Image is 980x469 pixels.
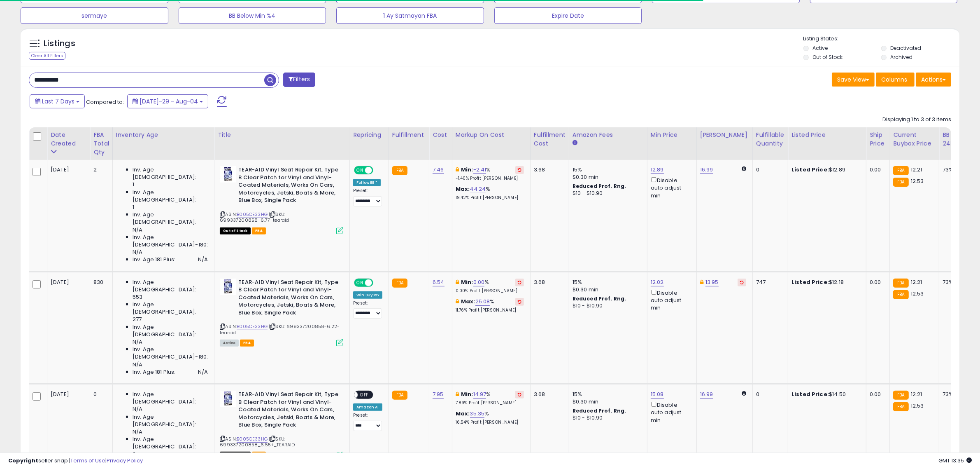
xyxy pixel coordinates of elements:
[456,279,524,294] div: %
[456,185,470,193] b: Max:
[475,298,490,306] a: 25.08
[133,211,208,226] span: Inv. Age [DEMOGRAPHIC_DATA]:
[893,402,908,411] small: FBA
[893,131,936,148] div: Current Buybox Price
[756,166,782,174] div: 0
[392,391,407,400] small: FBA
[252,452,266,459] span: FBA
[8,457,38,464] strong: Copyright
[791,166,829,174] b: Listed Price:
[876,73,915,87] button: Columns
[392,131,426,139] div: Fulfillment
[220,279,236,295] img: 513yXt3I8JL._SL40_.jpg
[107,457,143,464] a: Privacy Policy
[534,166,563,174] div: 3.68
[237,211,268,218] a: B005CE33HG
[573,174,641,181] div: $0.30 min
[470,185,486,193] a: 44.24
[252,227,266,234] span: FBA
[473,278,485,286] a: 0.00
[433,166,444,174] a: 7.46
[911,278,922,286] span: 12.21
[133,204,134,211] span: 1
[30,94,85,108] button: Last 7 Days
[700,166,713,174] a: 16.99
[133,166,208,181] span: Inv. Age [DEMOGRAPHIC_DATA]:
[456,131,527,139] div: Markup on Cost
[355,167,365,174] span: ON
[133,249,142,256] span: N/A
[51,131,86,148] div: Date Created
[943,279,970,286] div: 73%
[220,323,340,335] span: | SKU: 699337200858-6.22-tearaid
[573,391,641,398] div: 15%
[700,390,713,399] a: 16.99
[456,166,524,181] div: %
[534,391,563,398] div: 3.68
[51,279,84,286] div: [DATE]
[651,288,690,312] div: Disable auto adjust min
[456,400,524,406] p: 7.89% Profit [PERSON_NAME]
[893,391,908,400] small: FBA
[791,279,860,286] div: $12.18
[238,391,338,431] b: TEAR-AID Vinyl Seat Repair Kit, Type B Clear Patch for Vinyl and Vinyl-Coated Materials, Works On...
[911,290,924,298] span: 12.53
[116,131,211,139] div: Inventory Age
[220,166,236,183] img: 513yXt3I8JL._SL40_.jpg
[133,316,142,323] span: 277
[220,340,239,347] span: All listings currently available for purchase on Amazon
[756,279,782,286] div: 747
[911,166,922,174] span: 12.21
[573,398,641,406] div: $0.30 min
[353,413,382,431] div: Preset:
[238,166,338,206] b: TEAR-AID Vinyl Seat Repair Kit, Type B Clear Patch for Vinyl and Vinyl-Coated Materials, Works On...
[651,400,690,424] div: Disable auto adjust min
[358,392,371,399] span: OFF
[133,450,136,458] span: 0
[473,390,487,399] a: 14.97
[881,75,907,84] span: Columns
[756,391,782,398] div: 0
[470,410,485,418] a: 35.35
[42,97,74,106] span: Last 7 Days
[494,7,642,24] button: Expire Date
[870,166,883,174] div: 0.00
[911,402,924,410] span: 12.53
[473,166,487,174] a: -2.41
[456,176,524,181] p: -1.40% Profit [PERSON_NAME]
[44,38,75,49] h5: Listings
[433,131,449,139] div: Cost
[8,457,143,465] div: seller snap | |
[198,256,208,263] span: N/A
[238,279,338,319] b: TEAR-AID Vinyl Seat Repair Kit, Type B Clear Patch for Vinyl and Vinyl-Coated Materials, Works On...
[220,279,343,346] div: ASIN:
[456,195,524,201] p: 19.42% Profit [PERSON_NAME]
[240,340,254,347] span: FBA
[893,166,908,175] small: FBA
[882,116,951,124] div: Displaying 1 to 3 of 3 items
[573,190,641,197] div: $10 - $10.90
[237,436,268,443] a: B005CE33HG
[573,415,641,422] div: $10 - $10.90
[456,288,524,294] p: 0.00% Profit [PERSON_NAME]
[456,298,524,313] div: %
[461,278,473,286] b: Min:
[93,166,106,174] div: 2
[911,177,924,185] span: 12.53
[133,436,208,450] span: Inv. Age [DEMOGRAPHIC_DATA]:
[433,278,445,286] a: 6.54
[573,131,644,139] div: Amazon Fees
[573,166,641,174] div: 15%
[133,256,176,263] span: Inv. Age 181 Plus:
[355,279,365,286] span: ON
[140,97,198,106] span: [DATE]-29 - Aug-04
[93,279,106,286] div: 830
[433,390,444,399] a: 7.95
[890,45,921,52] label: Deactivated
[456,185,524,201] div: %
[372,279,385,286] span: OFF
[534,131,566,148] div: Fulfillment Cost
[133,391,208,406] span: Inv. Age [DEMOGRAPHIC_DATA]:
[70,457,105,464] a: Terms of Use
[943,131,973,148] div: BB Share 24h.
